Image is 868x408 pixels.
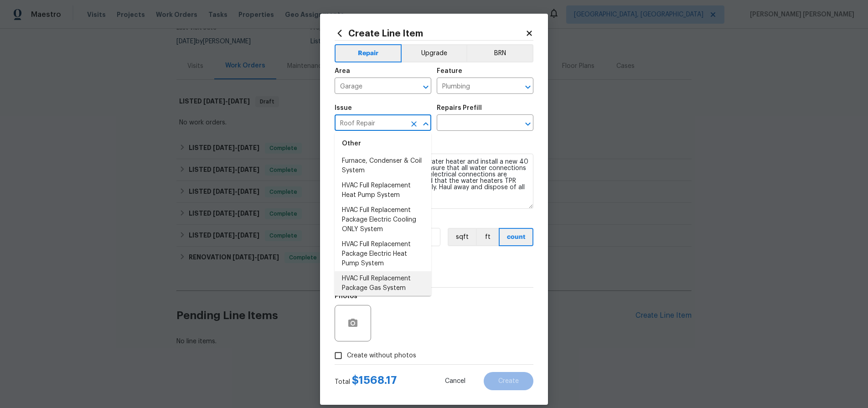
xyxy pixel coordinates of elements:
span: Cancel [445,378,465,385]
button: BRN [466,44,533,62]
button: Open [522,81,534,93]
button: sqft [448,228,476,246]
button: Upgrade [402,44,467,62]
li: HVAC Full Replacement Package Electric Heat Pump System [335,237,431,271]
h5: Repairs Prefill [437,105,482,111]
li: HVAC Full Replacement Package Electric Cooling ONLY System [335,203,431,237]
button: Open [522,118,534,130]
li: HVAC Full Replacement Furnace, Condenser & Coil System [335,144,431,178]
button: Create [484,372,533,390]
li: HVAC Full Replacement Package Gas System [335,271,431,296]
h5: Issue [335,105,352,111]
button: Cancel [430,372,480,390]
h5: Feature [437,68,462,74]
span: Create [498,378,519,385]
li: HVAC Full Replacement Heat Pump System [335,178,431,203]
span: $ 1568.17 [352,375,397,386]
button: ft [476,228,499,246]
span: Create without photos [347,351,416,361]
button: Repair [335,44,402,62]
h5: Area [335,68,350,74]
button: Close [419,118,432,130]
button: Open [419,81,432,93]
div: Other [335,133,431,155]
h2: Create Line Item [335,28,525,38]
button: count [499,228,533,246]
div: Total [335,376,397,387]
button: Clear [408,118,420,130]
textarea: Remove the existing electric water heater and install a new 40 gallon electric water heater. Ensu... [335,154,533,209]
